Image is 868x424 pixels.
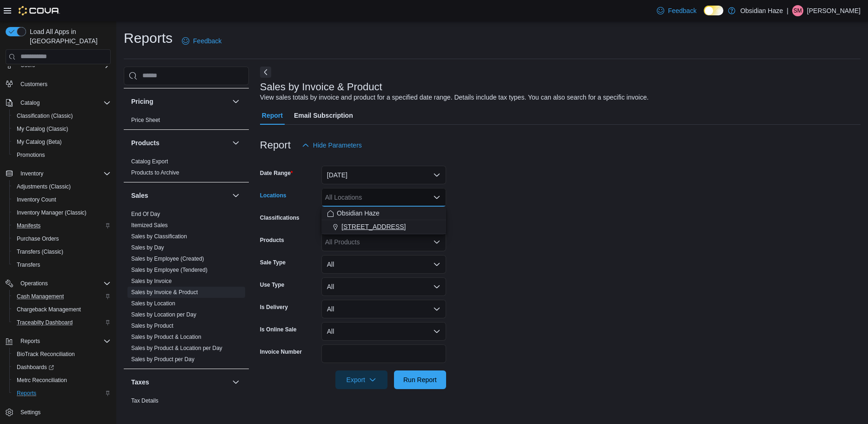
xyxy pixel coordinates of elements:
button: BioTrack Reconciliation [9,348,114,361]
a: Reports [13,388,40,399]
span: Traceabilty Dashboard [13,317,111,328]
button: Taxes [230,377,241,388]
span: Sales by Product [131,322,174,330]
label: Invoice Number [260,348,302,356]
span: Sales by Location per Day [131,311,196,318]
span: Transfers (Classic) [13,246,111,257]
label: Date Range [260,169,293,177]
p: Obsidian Haze [740,5,783,16]
h3: Sales by Invoice & Product [260,81,382,93]
button: Export [335,370,387,389]
label: Is Online Sale [260,326,297,333]
span: Purchase Orders [17,235,59,242]
label: Is Delivery [260,303,288,311]
span: Settings [20,409,40,416]
a: Catalog Export [131,158,168,165]
a: Cash Management [13,291,67,302]
label: Use Type [260,281,284,289]
div: Products [124,156,249,182]
span: Catalog [20,99,40,107]
span: Operations [20,280,48,287]
div: Taxes [124,395,249,421]
button: Hide Parameters [298,136,366,155]
a: Sales by Employee (Tendered) [131,267,207,273]
span: Purchase Orders [13,233,111,244]
span: Run Report [403,375,437,384]
div: Choose from the following options [321,207,446,234]
span: Report [262,106,283,125]
button: Reports [9,387,114,400]
button: Sales [131,191,228,200]
a: Tax Details [131,397,159,404]
a: Sales by Product & Location [131,334,201,340]
span: Metrc Reconciliation [13,375,111,386]
span: Customers [17,78,111,90]
a: Feedback [178,32,225,50]
span: Reports [17,390,36,397]
span: Sales by Invoice [131,277,172,285]
span: Cash Management [13,291,111,302]
span: Classification (Classic) [17,112,73,120]
a: My Catalog (Beta) [13,136,66,148]
button: Run Report [394,370,446,389]
span: Inventory Manager (Classic) [17,209,87,216]
a: Sales by Location [131,300,175,307]
label: Sale Type [260,259,286,266]
div: View sales totals by invoice and product for a specified date range. Details include tax types. Y... [260,93,649,102]
span: BioTrack Reconciliation [13,349,111,360]
span: Reports [20,337,40,345]
label: Locations [260,192,287,199]
a: Products to Archive [131,169,179,176]
span: Price Sheet [131,116,160,124]
span: SM [794,5,802,16]
button: Inventory [17,168,47,179]
button: Reports [2,335,114,348]
button: Taxes [131,377,228,387]
span: Sales by Employee (Created) [131,255,204,262]
button: Settings [2,405,114,419]
button: All [321,300,446,318]
button: Adjustments (Classic) [9,180,114,193]
label: Classifications [260,214,300,222]
a: Settings [17,407,44,418]
div: Soledad Muro [792,5,803,16]
button: Operations [2,277,114,290]
span: My Catalog (Beta) [17,138,62,146]
button: All [321,322,446,341]
a: Sales by Day [131,244,164,251]
span: Sales by Location [131,300,175,307]
span: Feedback [193,36,221,46]
a: Traceabilty Dashboard [13,317,76,328]
span: Manifests [17,222,40,229]
span: Classification (Classic) [13,110,111,121]
a: My Catalog (Classic) [13,123,72,135]
span: Promotions [13,149,111,161]
span: Chargeback Management [13,304,111,315]
span: Promotions [17,151,45,159]
span: Reports [17,336,111,347]
button: Sales [230,190,241,201]
span: Operations [17,278,111,289]
button: Inventory Count [9,193,114,206]
span: Manifests [13,220,111,231]
a: Promotions [13,149,49,161]
span: [STREET_ADDRESS] [341,222,406,231]
a: Sales by Classification [131,233,187,240]
button: All [321,277,446,296]
span: Catalog [17,97,111,108]
button: My Catalog (Beta) [9,135,114,148]
p: [PERSON_NAME] [807,5,861,16]
button: Purchase Orders [9,232,114,245]
span: Sales by Product & Location per Day [131,344,222,352]
button: Classification (Classic) [9,109,114,122]
span: My Catalog (Beta) [13,136,111,148]
h3: Sales [131,191,148,200]
span: Products to Archive [131,169,179,176]
a: End Of Day [131,211,160,217]
a: Customers [17,79,51,90]
h3: Pricing [131,97,153,106]
a: Classification (Classic) [13,110,77,121]
span: Sales by Product per Day [131,356,194,363]
a: Adjustments (Classic) [13,181,74,192]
